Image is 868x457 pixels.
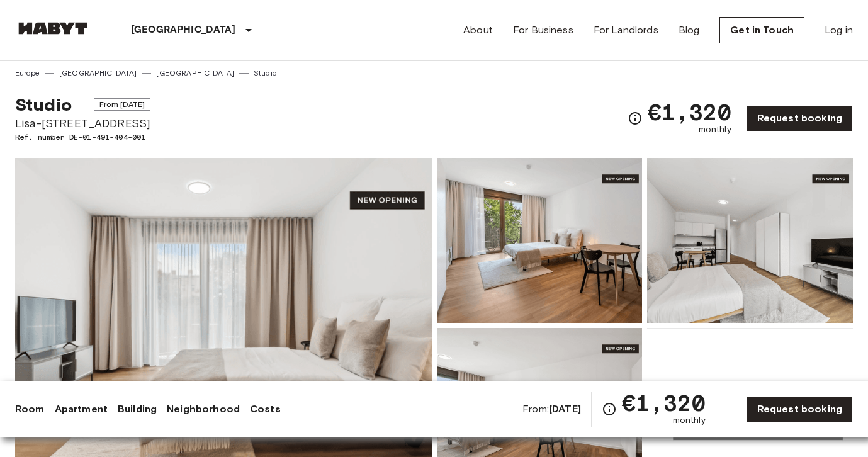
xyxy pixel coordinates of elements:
[254,67,276,79] a: Studio
[15,132,150,143] span: Ref. number DE-01-491-404-001
[699,123,731,136] span: monthly
[673,414,706,427] span: monthly
[437,158,643,323] img: Picture of unit DE-01-491-404-001
[679,23,700,38] a: Blog
[747,105,853,132] a: Request booking
[628,111,643,126] svg: Check cost overview for full price breakdown. Please note that discounts apply to new joiners onl...
[167,402,240,417] a: Neighborhood
[250,402,281,417] a: Costs
[15,94,72,115] span: Studio
[647,158,853,323] img: Picture of unit DE-01-491-404-001
[15,67,40,79] a: Europe
[15,22,91,35] img: Habyt
[594,23,658,38] a: For Landlords
[747,396,853,422] a: Request booking
[94,98,151,111] span: From [DATE]
[15,402,45,417] a: Room
[118,402,157,417] a: Building
[825,23,853,38] a: Log in
[463,23,493,38] a: About
[549,403,581,415] b: [DATE]
[622,392,706,414] span: €1,320
[513,23,573,38] a: For Business
[131,23,236,38] p: [GEOGRAPHIC_DATA]
[522,402,581,416] span: From:
[602,402,617,417] svg: Check cost overview for full price breakdown. Please note that discounts apply to new joiners onl...
[648,101,731,123] span: €1,320
[55,402,108,417] a: Apartment
[719,17,804,43] a: Get in Touch
[15,115,150,132] span: Lisa-[STREET_ADDRESS]
[156,67,234,79] a: [GEOGRAPHIC_DATA]
[59,67,137,79] a: [GEOGRAPHIC_DATA]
